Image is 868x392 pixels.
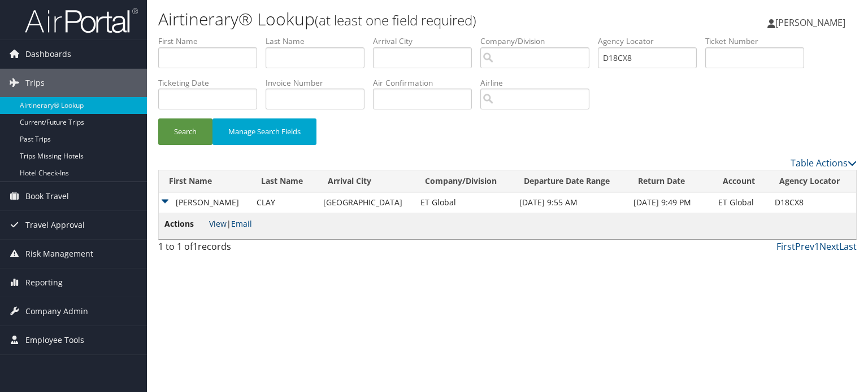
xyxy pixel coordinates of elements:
h1: Airtinerary® Lookup [158,7,624,31]
th: Company/Division [415,170,514,192]
th: Return Date: activate to sort column ascending [628,170,713,192]
a: [PERSON_NAME] [767,6,857,39]
th: Account: activate to sort column ascending [713,170,769,192]
span: Travel Approval [25,211,85,239]
span: Reporting [25,268,63,297]
td: [DATE] 9:55 AM [514,192,628,213]
th: First Name: activate to sort column ascending [159,170,251,192]
span: Trips [25,69,45,97]
span: [PERSON_NAME] [775,16,845,29]
span: Employee Tools [25,326,84,354]
a: 1 [814,240,819,253]
td: [DATE] 9:49 PM [628,192,713,213]
span: Actions [164,218,207,230]
td: ET Global [415,192,514,213]
td: D18CX8 [769,192,856,213]
label: First Name [158,36,266,47]
span: Company Admin [25,297,88,325]
span: Book Travel [25,182,69,210]
button: Manage Search Fields [212,118,316,145]
th: Departure Date Range: activate to sort column ascending [514,170,628,192]
td: CLAY [251,192,318,213]
a: Next [819,240,839,253]
a: Table Actions [791,157,857,169]
button: Search [158,118,212,145]
label: Ticketing Date [158,77,266,89]
label: Airline [480,77,598,89]
label: Arrival City [373,36,480,47]
a: Last [839,240,857,253]
span: | [209,218,252,229]
label: Invoice Number [266,77,373,89]
th: Agency Locator: activate to sort column ascending [769,170,856,192]
a: Email [231,218,252,229]
td: ET Global [713,192,769,213]
span: Dashboards [25,40,71,68]
label: Ticket Number [705,36,813,47]
td: [PERSON_NAME] [159,192,251,213]
label: Last Name [266,36,373,47]
label: Agency Locator [598,36,705,47]
td: [GEOGRAPHIC_DATA] [318,192,415,213]
span: Risk Management [25,240,93,268]
img: airportal-logo.png [25,7,138,34]
label: Company/Division [480,36,598,47]
small: (at least one field required) [315,11,476,29]
label: Air Confirmation [373,77,480,89]
div: 1 to 1 of records [158,240,320,259]
span: 1 [193,240,198,253]
th: Last Name: activate to sort column ascending [251,170,318,192]
a: First [776,240,795,253]
th: Arrival City: activate to sort column ascending [318,170,415,192]
a: View [209,218,227,229]
a: Prev [795,240,814,253]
